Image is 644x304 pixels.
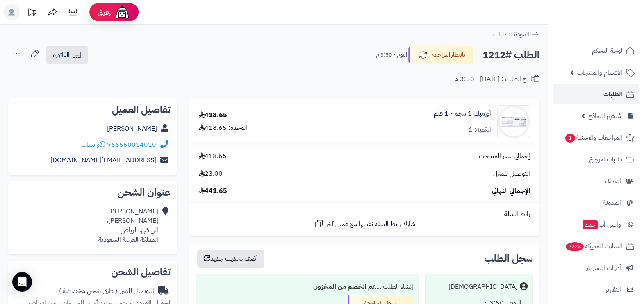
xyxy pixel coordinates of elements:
[193,209,536,219] div: رابط السلة
[603,197,621,209] span: المدونة
[493,29,529,39] span: العودة للطلبات
[553,128,639,147] a: المراجعات والأسئلة1
[582,219,621,230] span: وآتس آب
[199,169,223,179] span: 23.00
[553,171,639,191] a: العملاء
[15,188,171,197] h2: عنوان الشحن
[493,29,539,39] a: العودة للطلبات
[493,169,530,179] span: التوصيل للمنزل
[455,75,539,84] div: تاريخ الطلب : [DATE] - 3:50 م
[553,84,639,104] a: الطلبات
[498,105,530,138] img: 1752135870-Ozempic%201mg%201%20pen-90x90.jpg
[479,152,530,161] span: إجمالي سعر المنتجات
[577,67,622,78] span: الأقسام والمنتجات
[588,110,621,122] span: مُنشئ النماذج
[553,150,639,169] a: طلبات الإرجاع
[492,186,530,196] span: الإجمالي النهائي
[553,258,639,278] a: أدوات التسويق
[553,236,639,256] a: السلات المتروكة2223
[564,132,622,143] span: المراجعات والأسئلة
[46,46,88,64] a: الفاتورة
[588,22,636,39] img: logo-2.png
[199,186,227,196] span: 441.65
[107,140,156,150] a: 966560014010
[408,46,474,64] button: بانتظار المراجعة
[197,250,264,268] button: أضف تحديث جديد
[199,111,227,120] div: 418.65
[565,134,575,143] span: 1
[553,215,639,234] a: وآتس آبجديد
[469,125,491,134] div: الكمية: 1
[314,219,415,229] a: شارك رابط السلة نفسها مع عميل آخر
[482,47,539,64] h2: الطلب #1212
[589,154,622,165] span: طلبات الإرجاع
[199,123,247,133] div: الوحدة: 418.65
[98,7,111,17] span: رفيق
[376,51,407,59] small: اليوم - 3:50 م
[15,105,171,115] h2: تفاصيل العميل
[605,284,621,295] span: التقارير
[22,4,42,23] a: تحديثات المنصة
[565,240,622,252] span: السلات المتروكة
[566,242,584,251] span: 2223
[201,279,413,295] div: إنشاء الطلب ....
[107,124,157,134] a: [PERSON_NAME]
[585,262,621,274] span: أدوات التسويق
[313,282,375,292] b: تم الخصم من المخزون
[59,286,154,296] div: التوصيل للمنزل
[98,207,158,244] div: [PERSON_NAME] [PERSON_NAME]، الرياض، الرياض المملكة العربية السعودية
[583,220,598,229] span: جديد
[603,88,622,100] span: الطلبات
[199,152,227,161] span: 418.65
[448,282,518,292] div: [DEMOGRAPHIC_DATA]
[81,140,105,150] a: واتساب
[553,41,639,61] a: لوحة التحكم
[553,193,639,213] a: المدونة
[553,280,639,299] a: التقارير
[114,4,130,20] img: ai-face.png
[592,45,622,57] span: لوحة التحكم
[434,109,491,118] a: أوزمبك 1 مجم - 1 قلم
[59,286,117,296] span: ( طرق شحن مخصصة )
[12,272,32,292] div: Open Intercom Messenger
[326,220,415,229] span: شارك رابط السلة نفسها مع عميل آخر
[484,254,533,263] h3: سجل الطلب
[53,50,70,60] span: الفاتورة
[50,155,156,165] a: [EMAIL_ADDRESS][DOMAIN_NAME]
[605,175,621,187] span: العملاء
[15,267,171,277] h2: تفاصيل الشحن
